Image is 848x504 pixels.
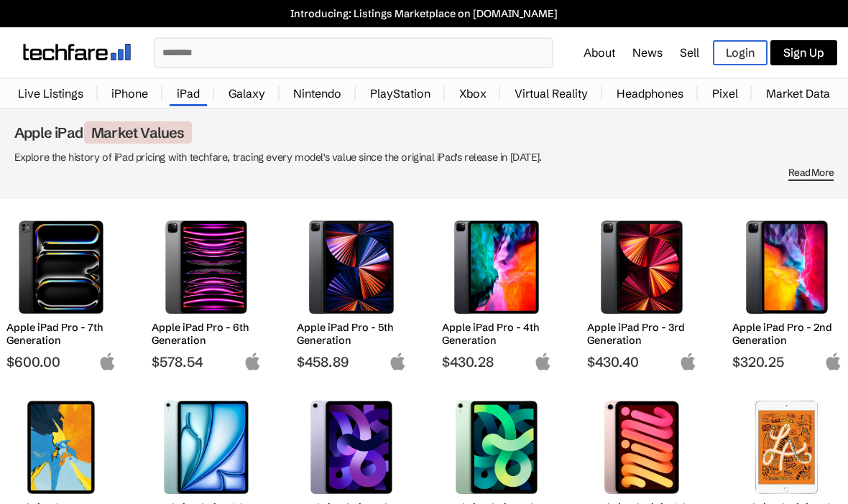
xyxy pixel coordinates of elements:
[632,45,663,60] a: News
[770,40,837,65] a: Sign Up
[14,123,834,141] h1: Apple iPad
[598,220,686,314] img: Apple iPad Pro 3rd Generation
[244,353,262,370] img: apple-logo
[23,44,131,60] img: techfare logo
[290,213,413,370] a: Apple iPad Pro 5th Generation Apple iPad Pro - 5th Generation $458.89 apple-logo
[824,353,842,370] img: apple-logo
[308,401,396,494] img: Apple iPad Air 5th Generation
[11,79,91,108] a: Live Listings
[84,121,192,144] span: Market Values
[286,79,349,108] a: Nintendo
[7,7,841,20] a: Introducing: Listings Marketplace on [DOMAIN_NAME]
[14,149,834,167] p: Explore the history of iPad pricing with techfare, tracing every model's value since the original...
[152,321,262,347] h2: Apple iPad Pro - 6th Generation
[732,353,842,370] span: $320.25
[743,401,831,494] img: Apple iPad mini 5th Generation
[732,321,842,347] h2: Apple iPad Pro - 2nd Generation
[104,79,155,108] a: iPhone
[389,353,407,370] img: apple-logo
[453,220,541,314] img: Apple iPad Pro 4th Generation
[363,79,438,108] a: PlayStation
[170,79,207,108] a: iPad
[162,401,251,494] img: Apple iPad Air 6th Generation
[98,353,116,370] img: apple-logo
[453,401,541,494] img: Apple iPad Air 4th Generation
[705,79,745,108] a: Pixel
[442,353,552,370] span: $430.28
[788,167,834,181] span: Read More
[587,353,697,370] span: $430.40
[598,401,686,494] img: Apple iPad mini 6th Generation
[534,353,552,370] img: apple-logo
[6,321,116,347] h2: Apple iPad Pro - 7th Generation
[442,321,552,347] h2: Apple iPad Pro - 4th Generation
[152,353,262,370] span: $578.54
[726,213,848,370] a: Apple iPad Pro 2nd Generation Apple iPad Pro - 2nd Generation $320.25 apple-logo
[581,213,703,370] a: Apple iPad Pro 3rd Generation Apple iPad Pro - 3rd Generation $430.40 apple-logo
[507,79,595,108] a: Virtual Reality
[6,353,116,370] span: $600.00
[743,220,831,314] img: Apple iPad Pro 2nd Generation
[435,213,558,370] a: Apple iPad Pro 4th Generation Apple iPad Pro - 4th Generation $430.28 apple-logo
[759,79,837,108] a: Market Data
[713,40,768,65] a: Login
[17,401,106,494] img: Apple iPad Pro 1st Generation
[145,213,267,370] a: Apple iPad Pro 6th Generation Apple iPad Pro - 6th Generation $578.54 apple-logo
[679,353,697,370] img: apple-logo
[584,45,615,60] a: About
[609,79,691,108] a: Headphones
[14,167,834,179] div: Read More
[680,45,699,60] a: Sell
[308,220,396,314] img: Apple iPad Pro 5th Generation
[17,220,106,314] img: Apple iPad Pro 7th Generation
[587,321,697,347] h2: Apple iPad Pro - 3rd Generation
[162,220,251,314] img: Apple iPad Pro 6th Generation
[221,79,272,108] a: Galaxy
[297,353,407,370] span: $458.89
[452,79,494,108] a: Xbox
[297,321,407,347] h2: Apple iPad Pro - 5th Generation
